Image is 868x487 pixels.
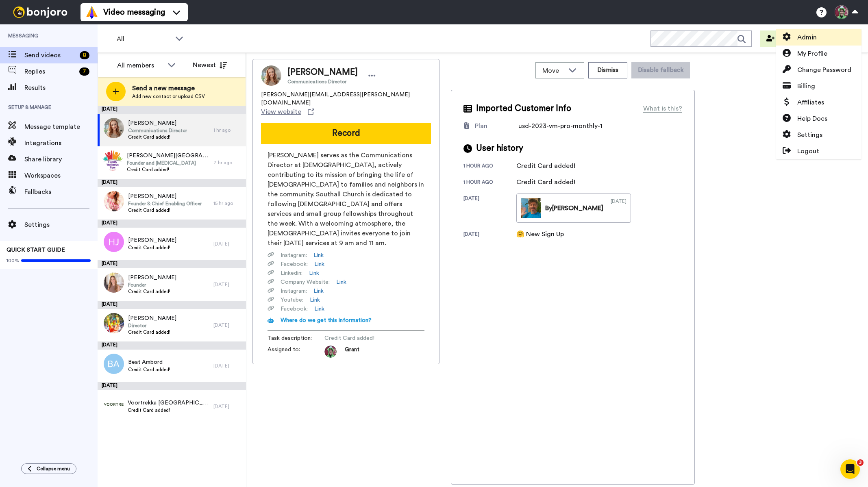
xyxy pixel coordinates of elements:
div: [DATE] [98,260,246,268]
span: User history [476,142,523,154]
a: Link [314,305,324,313]
span: Replies [24,67,76,76]
span: Send a new message [132,83,205,93]
span: Assigned to: [268,346,324,358]
div: [DATE] [463,195,516,223]
div: [DATE] [213,403,242,410]
span: Instagram : [281,251,307,259]
div: [DATE] [463,231,516,239]
a: Admin [776,29,861,46]
a: Affiliates [776,94,861,111]
span: [PERSON_NAME] [128,236,176,244]
span: Integrations [24,138,98,148]
div: [DATE] [213,281,242,288]
a: Invite [760,30,800,47]
div: By [PERSON_NAME] [545,203,603,213]
div: 🤗 New Sign Up [516,229,564,239]
span: Change Password [797,65,851,75]
img: bj-logo-header-white.svg [10,7,71,18]
button: Disable fallback [631,62,690,78]
span: Company Website : [281,278,330,286]
a: My Profile [776,46,861,62]
a: By[PERSON_NAME][DATE] [516,193,631,223]
span: Results [24,83,98,93]
div: 1 hour ago [463,163,516,171]
span: Video messaging [103,7,165,18]
div: [DATE] [213,241,242,247]
span: Send videos [24,50,76,60]
a: Link [310,296,320,304]
div: [DATE] [98,220,246,228]
div: What is this? [643,104,682,113]
span: My Profile [797,49,827,59]
div: All members [117,61,163,70]
img: ba.png [104,354,124,374]
span: Voortrekka [GEOGRAPHIC_DATA] [128,399,209,407]
div: [DATE] [213,322,242,328]
span: Director [128,322,176,329]
a: Logout [776,143,861,159]
div: [DATE] [98,301,246,309]
div: Credit Card added! [516,177,575,187]
span: Collapse menu [37,465,70,472]
span: Credit Card added! [128,207,202,213]
span: Communications Director [128,127,187,134]
a: Link [309,269,319,277]
span: Share library [24,154,98,164]
span: Credit Card added! [127,166,209,173]
span: Founder and [MEDICAL_DATA] [127,160,209,166]
span: [PERSON_NAME] [128,119,187,127]
img: vm-color.svg [85,6,98,19]
span: Settings [797,130,822,140]
div: 1 hr ago [213,127,242,133]
span: Facebook : [281,305,308,313]
img: 3183ab3e-59ed-45f6-af1c-10226f767056-1659068401.jpg [324,346,337,358]
span: Credit Card added! [128,329,176,335]
span: Credit Card added! [128,366,170,373]
img: d5ee1fdb-a4a7-446e-8bcc-9bc224f0dab1.jpg [104,272,124,293]
span: Youtube : [281,296,303,304]
img: b349178a-c9db-4b90-a8f7-512204f227f4.jpg [104,313,124,333]
span: [PERSON_NAME] [128,274,176,282]
a: Link [313,251,324,259]
span: Communications Director [287,78,358,85]
span: Founder & Chief Enabling Officer [128,200,202,207]
iframe: Intercom live chat [840,459,860,479]
img: Image of Rachel Kierstead [261,65,281,86]
span: Linkedin : [281,269,302,277]
div: [DATE] [98,341,246,350]
a: Settings [776,127,861,143]
a: Help Docs [776,111,861,127]
span: Fallbacks [24,187,98,197]
div: Credit Card added! [516,161,575,171]
span: All [117,34,171,44]
span: Admin [797,33,817,42]
a: Link [336,278,346,286]
button: Record [261,123,431,144]
button: Newest [187,57,233,73]
div: 8 [80,51,89,59]
span: Grant [345,346,359,358]
span: Workspaces [24,171,98,180]
span: [PERSON_NAME] [128,192,202,200]
div: 7 [79,67,89,76]
span: Move [542,66,564,76]
span: Logout [797,146,819,156]
div: 15 hr ago [213,200,242,207]
div: [DATE] [98,382,246,390]
span: [PERSON_NAME] [287,66,358,78]
span: Credit Card added! [324,334,402,342]
span: 3 [857,459,864,466]
div: [DATE] [98,106,246,114]
span: Task description : [268,334,324,342]
button: Dismiss [588,62,627,78]
a: Link [314,260,324,268]
span: [PERSON_NAME] serves as the Communications Director at [DEMOGRAPHIC_DATA], actively contributing ... [268,150,424,248]
button: Collapse menu [21,463,76,474]
span: Beat Ambord [128,358,170,366]
img: 2e24fad9-38e7-4827-824c-ebbe1336f51b.png [102,150,123,171]
span: [PERSON_NAME][EMAIL_ADDRESS][PERSON_NAME][DOMAIN_NAME] [261,91,431,107]
img: 68790192-a84b-48b4-81df-393b9beecbba.jpg [104,191,124,211]
span: Credit Card added! [128,288,176,295]
span: Credit Card added! [128,134,187,140]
